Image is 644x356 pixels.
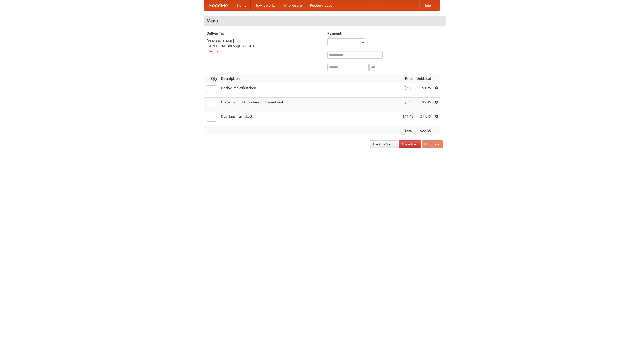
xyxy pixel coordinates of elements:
[219,83,400,98] td: Bockwurst Würstchen
[204,16,446,26] h4: Menu
[207,31,322,36] h5: Deliver To:
[207,49,219,53] a: Change
[251,0,279,10] a: How it works
[370,140,398,148] a: Back to Menu
[419,0,435,10] a: Help
[400,126,415,136] th: Total:
[219,74,400,83] th: Description
[219,112,400,126] td: Das Hausmannskost
[415,112,433,126] td: $11.45
[415,98,433,112] td: $5.95
[327,31,443,36] h5: Payment:
[400,112,415,126] td: $11.45
[204,74,219,83] th: Qty
[422,140,443,148] button: Purchase
[400,98,415,112] td: $5.95
[204,0,233,10] a: FoodMe
[207,38,322,44] div: [PERSON_NAME]
[415,83,433,98] td: $4.95
[207,44,322,49] div: [STREET_ADDRESS][US_STATE]
[400,83,415,98] td: $4.95
[415,126,433,136] th: $22.35
[219,98,400,112] td: Bratwurst mit Brötchen und Sauerkraut
[415,74,433,83] th: Subtotal
[279,0,306,10] a: Who we are
[233,0,251,10] a: Home
[399,140,421,148] a: Clear Cart
[400,74,415,83] th: Price
[306,0,336,10] a: Recipe videos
